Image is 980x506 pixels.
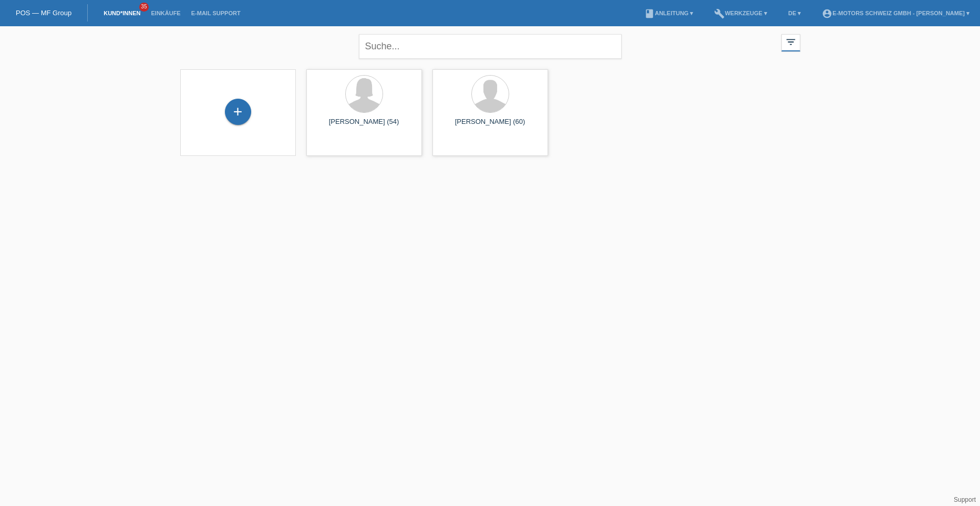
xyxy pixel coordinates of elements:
a: E-Mail Support [186,10,246,16]
a: DE ▾ [783,10,806,16]
i: account_circle [822,8,832,19]
a: Kund*innen [98,10,146,16]
a: Einkäufe [146,10,185,16]
a: POS — MF Group [16,9,71,17]
div: [PERSON_NAME] (60) [441,118,540,134]
input: Suche... [359,34,622,59]
div: Kund*in hinzufügen [225,103,251,121]
a: bookAnleitung ▾ [639,10,698,16]
i: build [714,8,725,19]
span: 35 [139,3,149,12]
a: Support [954,496,976,503]
i: book [644,8,655,19]
i: filter_list [785,36,797,48]
div: [PERSON_NAME] (54) [315,118,414,134]
a: buildWerkzeuge ▾ [709,10,772,16]
a: account_circleE-Motors Schweiz GmbH - [PERSON_NAME] ▾ [817,10,975,16]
